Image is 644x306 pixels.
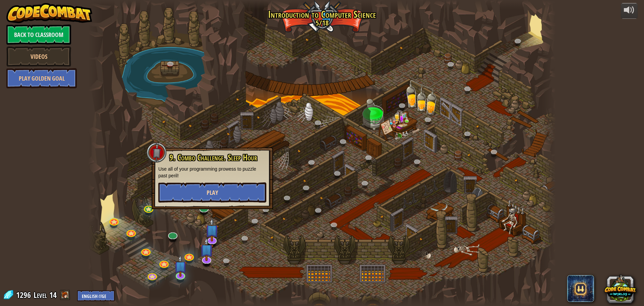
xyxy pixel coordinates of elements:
[158,182,266,203] button: Play
[6,25,71,45] a: Back to Classroom
[16,290,33,300] span: 1296
[174,255,186,277] img: level-banner-unstarted-subscriber.png
[158,166,266,179] p: Use all of your programming prowess to puzzle past peril!
[6,68,77,88] a: Play Golden Goal
[200,238,214,261] img: level-banner-unstarted-subscriber.png
[6,46,71,67] a: Videos
[6,3,92,23] img: CodeCombat - Learn how to code by playing a game
[49,290,57,300] span: 14
[621,3,638,19] button: Adjust volume
[34,290,47,301] span: Level
[169,152,257,163] span: 9. Combo Challenge. Sleep Hour
[205,218,219,242] img: level-banner-unstarted-subscriber.png
[207,188,218,197] span: Play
